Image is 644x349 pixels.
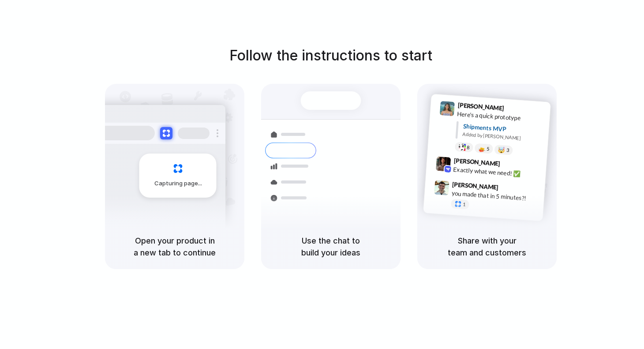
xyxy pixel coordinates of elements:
[154,179,203,188] span: Capturing page
[506,148,509,153] span: 3
[463,202,466,207] span: 1
[457,100,504,113] span: [PERSON_NAME]
[501,184,519,194] span: 9:47 AM
[463,122,544,136] div: Shipments MVP
[462,131,543,143] div: Added by [PERSON_NAME]
[457,109,545,124] div: Here's a quick prototype
[452,180,499,192] span: [PERSON_NAME]
[453,165,541,180] div: Exactly what we need! ✅
[116,235,234,259] h5: Open your product in a new tab to continue
[487,146,490,151] span: 5
[229,45,432,66] h1: Follow the instructions to start
[503,160,521,170] span: 9:42 AM
[507,105,525,115] span: 9:41 AM
[498,146,505,153] div: 🤯
[451,188,539,203] div: you made that in 5 minutes?!
[453,156,500,169] span: [PERSON_NAME]
[272,235,390,259] h5: Use the chat to build your ideas
[467,145,470,150] span: 8
[428,235,546,259] h5: Share with your team and customers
